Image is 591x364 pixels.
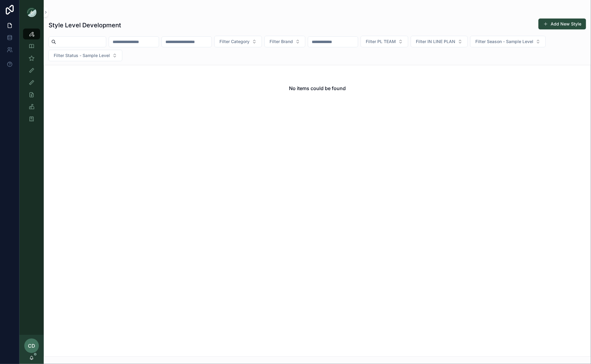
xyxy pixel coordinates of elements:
[264,36,305,47] button: Select Button
[219,39,250,45] span: Filter Category
[366,39,396,45] span: Filter PL TEAM
[289,85,346,92] h2: No items could be found
[28,342,35,349] span: CD
[19,24,44,132] div: scrollable content
[416,39,455,45] span: Filter IN LINE PLAN
[49,50,122,61] button: Select Button
[470,36,546,47] button: Select Button
[214,36,262,47] button: Select Button
[538,19,586,29] button: Add New Style
[27,7,36,17] img: App logo
[361,36,408,47] button: Select Button
[54,52,110,59] span: Filter Status - Sample Level
[270,39,293,45] span: Filter Brand
[49,21,121,29] h1: Style Level Development
[411,36,468,47] button: Select Button
[475,39,533,45] span: Filter Season - Sample Level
